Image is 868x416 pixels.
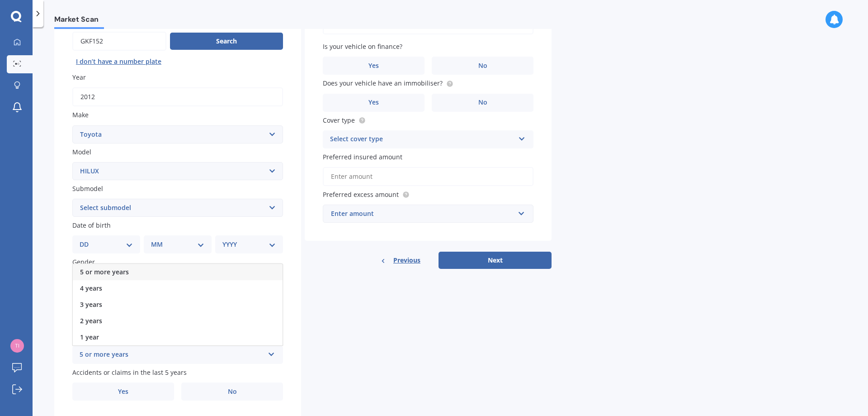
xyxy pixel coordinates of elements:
[72,221,111,230] span: Date of birth
[170,33,283,50] button: Search
[393,253,420,267] span: Previous
[80,349,264,360] div: 5 or more years
[72,258,95,267] span: Gender
[323,79,443,88] span: Does your vehicle have an immobiliser?
[80,333,99,341] span: 1 year
[323,116,355,124] span: Cover type
[54,15,104,27] span: Market Scan
[72,87,283,106] input: YYYY
[72,73,86,81] span: Year
[80,316,102,325] span: 2 years
[368,99,379,106] span: Yes
[478,62,487,70] span: No
[72,54,165,69] button: I don’t have a number plate
[368,62,379,70] span: Yes
[72,111,89,120] span: Make
[323,153,402,161] span: Preferred insured amount
[330,134,514,145] div: Select cover type
[439,252,552,269] button: Next
[228,388,237,396] span: No
[72,368,187,377] span: Accidents or claims in the last 5 years
[323,190,399,199] span: Preferred excess amount
[10,339,24,353] img: 4464d5b44643c0bb143f54b642a799bd
[478,99,487,106] span: No
[331,209,514,219] div: Enter amount
[80,284,102,292] span: 4 years
[118,388,128,396] span: Yes
[72,184,103,193] span: Submodel
[323,42,402,51] span: Is your vehicle on finance?
[80,268,129,276] span: 5 or more years
[72,148,91,156] span: Model
[72,32,166,51] input: Enter plate number
[323,167,533,186] input: Enter amount
[80,300,102,309] span: 3 years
